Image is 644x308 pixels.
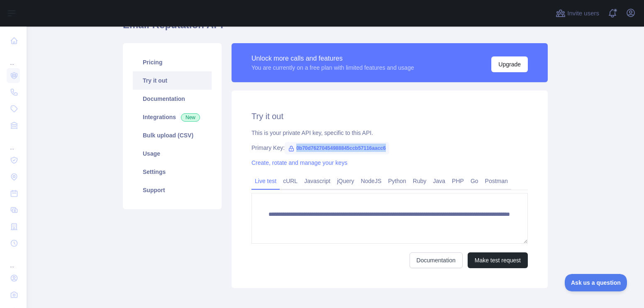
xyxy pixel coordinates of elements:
[181,113,200,122] span: New
[467,174,482,188] a: Go
[301,174,334,188] a: Javascript
[285,142,389,154] span: 0b70d76270454988845ccb57116aacc6
[357,174,385,188] a: NodeJS
[410,252,463,268] a: Documentation
[554,7,601,20] button: Invite users
[482,174,511,188] a: Postman
[251,174,280,188] a: Live test
[133,126,212,144] a: Bulk upload (CSV)
[251,129,528,137] div: This is your private API key, specific to this API.
[251,64,414,72] div: You are currently on a free plan with limited features and usage
[133,108,212,126] a: Integrations New
[251,159,347,166] a: Create, rotate and manage your keys
[7,252,20,269] div: ...
[251,54,414,64] div: Unlock more calls and features
[133,181,212,199] a: Support
[123,18,548,38] h1: Email Reputation API
[133,144,212,163] a: Usage
[133,53,212,71] a: Pricing
[251,110,528,122] h2: Try it out
[385,174,410,188] a: Python
[449,174,467,188] a: PHP
[280,174,301,188] a: cURL
[133,71,212,90] a: Try it out
[133,90,212,108] a: Documentation
[133,163,212,181] a: Settings
[567,9,599,18] span: Invite users
[334,174,357,188] a: jQuery
[251,144,528,152] div: Primary Key:
[491,56,528,72] button: Upgrade
[430,174,449,188] a: Java
[565,274,627,291] iframe: Toggle Customer Support
[7,134,20,151] div: ...
[410,174,430,188] a: Ruby
[7,50,20,66] div: ...
[468,252,528,268] button: Make test request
